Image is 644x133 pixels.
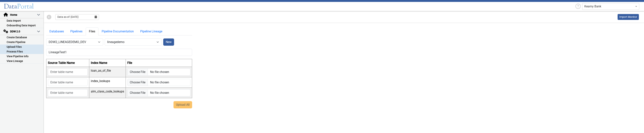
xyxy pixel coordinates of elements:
[57,15,78,19] span: Data as of: [DATE]
[618,14,639,20] a: This is available for Darling Employees only
[89,77,126,88] td: index_lookups
[48,79,88,86] input: Enter table name
[48,89,88,96] input: Enter table name
[582,3,639,10] ng-select: Kearny Bank
[126,59,192,67] th: File
[98,27,137,35] a: Pipeline Documentation
[89,59,126,67] th: Index Name
[89,88,126,98] td: alm_class_code_lookups
[67,27,86,35] a: Pipelines
[17,2,34,10] span: Portal
[46,49,192,56] input: Enter target table name
[89,67,126,77] td: loan_as_of_file
[46,59,89,67] th: Source Table Name
[163,38,174,46] button: New
[46,27,67,35] a: Databases
[137,27,166,35] a: Pipeline Lineage
[10,13,37,17] span: Home
[4,2,17,10] span: Data
[86,27,98,35] a: Files
[10,30,37,34] span: DDW 2.0
[48,68,88,76] input: Enter table name
[574,3,582,10] div: Help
